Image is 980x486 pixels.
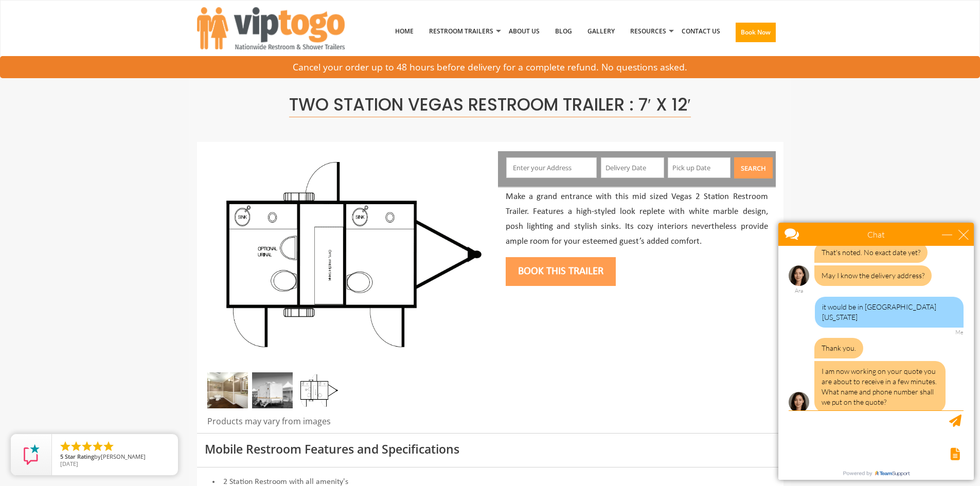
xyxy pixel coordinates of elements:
[601,157,664,178] input: Delivery Date
[506,190,768,249] p: Make a grand entrance with this mid sized Vegas 2 Station Restroom Trailer. Features a high-style...
[252,372,293,408] img: Side view of two station restroom trailer with separate doors for males and females
[580,5,622,58] a: Gallery
[728,5,783,64] a: Book Now
[547,5,580,58] a: Blog
[60,453,63,460] span: 5
[102,440,115,453] li: 
[289,93,691,117] span: Two Station Vegas Restroom Trailer : 7′ x 12′
[60,454,170,461] span: by
[734,157,773,178] button: Search
[205,151,483,357] img: Side view of two station restroom trailer with separate doors for males and females
[70,440,82,453] li: 
[387,5,421,58] a: Home
[205,443,776,456] h3: Mobile Restroom Features and Specifications
[297,372,338,408] img: Floor Plan of 2 station restroom with sink and toilet
[21,444,42,465] img: Review Rating
[207,372,248,408] img: Inside of complete restroom with a stall and mirror
[421,5,501,58] a: Restroom Trailers
[59,440,72,453] li: 
[772,217,980,486] iframe: Live Chat Box
[674,5,728,58] a: Contact Us
[60,460,78,467] span: [DATE]
[101,453,146,460] span: [PERSON_NAME]
[92,440,104,453] li: 
[506,257,616,286] button: Book this trailer
[506,157,597,178] input: Enter your Address
[501,5,547,58] a: About Us
[205,416,483,433] div: Products may vary from images
[622,5,674,58] a: Resources
[668,157,731,178] input: Pick up Date
[81,440,93,453] li: 
[197,7,345,49] img: VIPTOGO
[736,23,776,42] button: Book Now
[65,453,94,460] span: Star Rating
